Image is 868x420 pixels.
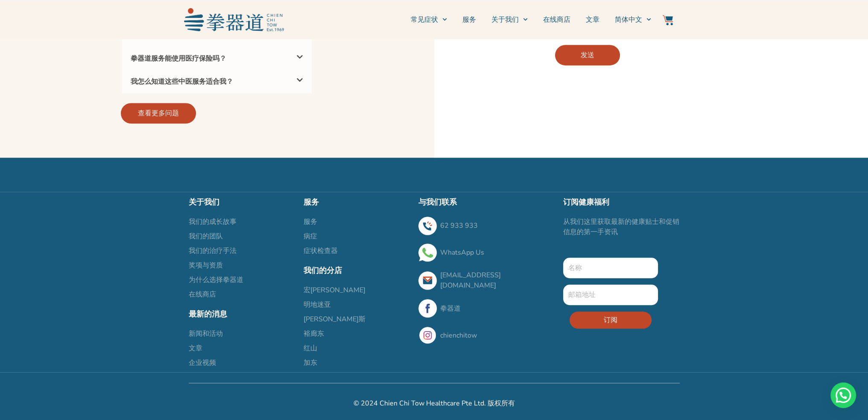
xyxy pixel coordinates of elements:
[570,311,652,329] button: 订阅
[189,246,237,256] span: 我们的治疗手法
[122,47,312,70] div: 拳器道服务能使用医疗保险吗？
[304,300,331,310] span: 明地迷亚
[304,285,410,295] a: 宏[PERSON_NAME]
[189,329,295,339] a: 新闻和活动
[663,15,673,25] img: Website Icon-03
[304,217,410,227] a: 服务
[604,315,617,325] span: 订阅
[581,50,594,60] span: 发送
[304,343,410,353] a: 红山
[189,231,223,241] span: 我们的团队
[440,331,477,340] a: chienchitow
[304,358,410,368] a: 加东
[563,196,680,208] h2: 订阅健康福利
[189,275,243,285] span: 为什么选择拳器道
[830,382,856,408] div: Need help? WhatsApp contact
[189,398,680,408] h2: © 2024 Chien Chi Tow Healthcare Pte Ltd. 版权所有
[304,264,410,276] h2: 我们的分店
[304,246,410,256] a: 症状检查器
[131,77,233,86] a: 我怎么知道这些中医服务适合我？
[304,358,317,368] span: 加东
[138,109,179,118] span: 查看更多问题
[563,217,680,237] p: 从我们这里获取最新的健康贴士和促销信息的第一手资讯
[304,217,317,227] span: 服务
[189,217,237,227] span: 我们的成长故事
[189,217,295,227] a: 我们的成长故事
[304,329,410,339] a: 裕廊东
[304,329,324,339] span: 裕廊东
[304,314,365,324] span: [PERSON_NAME]斯
[189,343,295,353] a: 文章
[440,248,484,257] a: WhatsApp Us
[304,300,410,310] a: 明地迷亚
[189,275,295,285] a: 为什么选择拳器道
[189,289,295,300] a: 在线商店
[189,358,216,368] span: 企业视频
[189,308,295,320] h2: 最新的消息
[131,31,226,40] a: 拳器道手机应用程序能做什么？
[189,260,295,270] a: 奖项与资质
[304,196,410,208] h2: 服务
[586,9,599,30] a: 文章
[189,343,202,353] span: 文章
[189,329,223,339] span: 新闻和活动
[121,103,196,123] a: 查看更多问题
[491,9,528,30] a: 关于我们
[462,9,476,30] a: 服务
[189,358,295,368] a: 企业视频
[189,231,295,241] a: 我们的团队
[288,9,651,30] nav: Menu
[189,289,216,300] span: 在线商店
[122,70,312,93] div: 我怎么知道这些中医服务适合我？
[563,285,658,305] input: 邮箱地址
[189,196,295,208] h2: 关于我们
[304,231,317,241] span: 病症
[304,246,338,256] span: 症状检查器
[189,246,295,256] a: 我们的治疗手法
[304,343,317,353] span: 红山
[418,196,555,208] h2: 与我们联系
[440,270,501,290] a: [EMAIL_ADDRESS][DOMAIN_NAME]
[543,9,570,30] a: 在线商店
[304,231,410,241] a: 病症
[563,258,658,335] form: 新的表格
[411,9,447,30] a: 常见症状
[615,15,642,25] span: 简体中文
[304,285,365,295] span: 宏[PERSON_NAME]
[304,314,410,324] a: [PERSON_NAME]斯
[440,221,478,230] a: 62 933 933
[563,258,658,278] input: 名称
[440,304,461,313] a: 拳器道
[131,54,226,63] a: 拳器道服务能使用医疗保险吗？
[555,45,620,65] button: 发送
[189,260,223,270] span: 奖项与资质
[615,9,651,30] a: 切换到简体中文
